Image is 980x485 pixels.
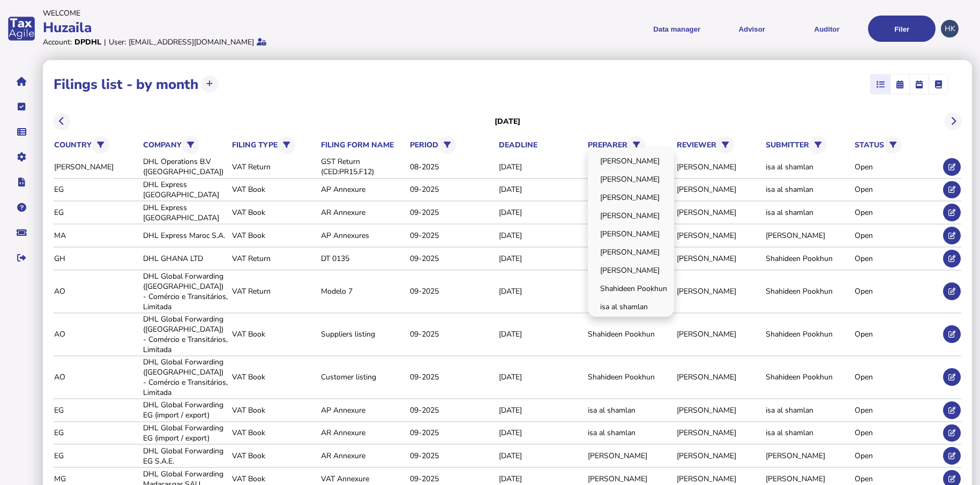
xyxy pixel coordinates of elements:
button: Filter [627,136,645,154]
button: Edit [943,401,961,419]
button: Developer hub links [10,171,33,193]
div: AO [54,329,139,339]
button: Filter [884,136,902,154]
th: preparer [587,134,674,156]
div: [DATE] [499,162,584,172]
i: Protected by 2-step verification [257,38,266,46]
div: Open [855,230,940,241]
div: AO [54,372,139,382]
div: Shahideen Pookhun [588,329,673,339]
div: [PERSON_NAME] [677,329,762,339]
button: Filter [182,136,199,154]
div: MA [54,230,139,241]
mat-button-toggle: Calendar week view [909,74,929,94]
div: Customer listing [321,372,406,382]
button: Previous [53,113,71,130]
h1: Filings list - by month [54,75,198,94]
div: VAT Book [232,329,317,339]
div: GH [54,253,139,264]
div: isa al shamlan [766,184,851,195]
div: [DATE] [499,451,584,461]
div: GST Return (CED:PR15.F12) [321,156,406,177]
div: [PERSON_NAME] [677,253,762,264]
div: MG [54,474,139,484]
div: | [104,37,106,47]
th: period [409,134,496,156]
div: Suppliers listing [321,329,406,339]
div: VAT Book [232,184,317,195]
div: [PERSON_NAME] [677,451,762,461]
div: Profile settings [941,20,959,38]
div: DHL Global Forwarding ([GEOGRAPHIC_DATA]) - Comércio e Transitários, Limitada [143,271,228,312]
div: Open [855,372,940,382]
div: [DATE] [499,405,584,415]
div: User: [109,37,126,47]
div: [DATE] [499,372,584,382]
th: status [854,134,940,156]
div: [DATE] [499,230,584,241]
div: DHL Operations B.V ([GEOGRAPHIC_DATA]) [143,156,228,177]
div: [PERSON_NAME] [677,428,762,438]
div: 09-2025 [410,230,495,241]
div: [PERSON_NAME] [677,405,762,415]
div: [DATE] [499,253,584,264]
button: Edit [943,447,961,465]
div: 08-2025 [410,162,495,172]
div: Shahideen Pookhun [766,329,851,339]
div: DPDHL [74,37,101,47]
div: Shahideen Pookhun [588,372,673,382]
div: DT 0135 [321,253,406,264]
a: [PERSON_NAME] [589,207,672,224]
div: [PERSON_NAME] [677,474,762,484]
a: isa al shamlan [589,299,672,315]
h3: [DATE] [495,116,520,126]
div: isa al shamlan [588,428,673,438]
menu: navigate products [492,16,936,42]
div: VAT Book [232,207,317,218]
div: [PERSON_NAME] [588,474,673,484]
button: Edit [943,325,961,343]
button: Manage settings [10,146,33,168]
button: Edit [943,250,961,267]
div: VAT Book [232,428,317,438]
div: 09-2025 [410,184,495,195]
div: [PERSON_NAME] [588,451,673,461]
div: isa al shamlan [766,162,851,172]
button: Filter [809,136,827,154]
a: [PERSON_NAME] [589,153,672,169]
div: Open [855,428,940,438]
button: Auditor [793,16,861,42]
a: [PERSON_NAME] [589,226,672,242]
div: VAT Return [232,286,317,296]
button: Edit [943,282,961,300]
button: Edit [943,424,961,442]
div: [PERSON_NAME] [677,230,762,241]
div: Open [855,162,940,172]
div: DHL Global Forwarding EG (import / export) [143,400,228,420]
div: VAT Return [232,253,317,264]
div: AR Annexure [321,428,406,438]
div: 09-2025 [410,286,495,296]
div: 09-2025 [410,372,495,382]
button: Raise a support ticket [10,221,33,244]
th: submitter [765,134,851,156]
button: Filter [438,136,456,154]
div: Open [855,405,940,415]
div: EG [54,428,139,438]
a: [PERSON_NAME] [589,244,672,260]
div: Open [855,207,940,218]
button: Edit [943,181,961,199]
div: VAT Book [232,230,317,241]
button: Edit [943,227,961,244]
button: Filter [716,136,734,154]
div: Account: [43,37,72,47]
div: 09-2025 [410,329,495,339]
div: Shahideen Pookhun [766,253,851,264]
div: [DATE] [499,474,584,484]
div: VAT Book [232,451,317,461]
button: Data manager [10,121,33,143]
th: filing type [231,134,318,156]
div: 09-2025 [410,253,495,264]
div: VAT Return [232,162,317,172]
button: Shows a dropdown of Data manager options [643,16,710,42]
